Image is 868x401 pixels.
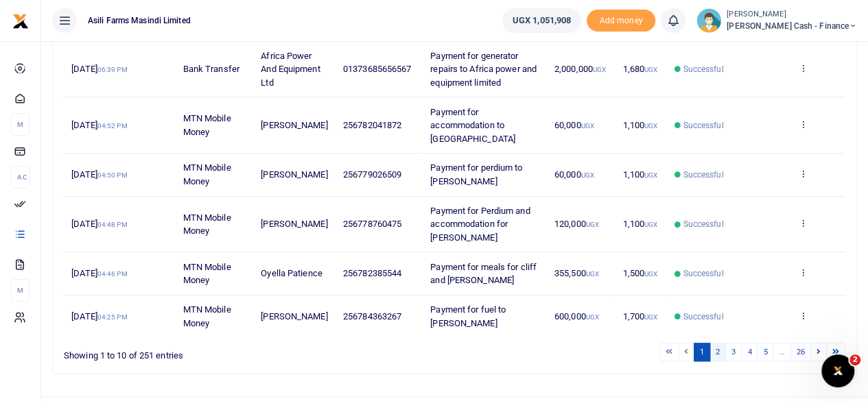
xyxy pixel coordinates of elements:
[554,311,599,321] span: 600,000
[97,66,128,73] small: 06:39 PM
[343,268,401,278] span: 256782385544
[64,341,384,363] div: Showing 1 to 10 of 251 entries
[11,113,30,136] li: M
[97,313,128,321] small: 04:25 PM
[683,267,723,280] span: Successful
[71,268,127,278] span: [DATE]
[97,221,128,228] small: 04:48 PM
[585,313,598,321] small: UGX
[585,221,598,228] small: UGX
[580,122,594,130] small: UGX
[644,171,657,179] small: UGX
[430,262,537,286] span: Payment for meals for cliff and [PERSON_NAME]
[97,270,128,278] small: 04:46 PM
[694,343,710,361] a: 1
[683,119,723,132] span: Successful
[497,8,587,33] li: Wallet ballance
[430,206,530,243] span: Payment for Perdium and accommodation for [PERSON_NAME]
[587,10,655,32] span: Add money
[644,221,657,228] small: UGX
[696,8,857,33] a: profile-user [PERSON_NAME] [PERSON_NAME] Cash - Finance
[644,122,657,130] small: UGX
[821,354,854,387] iframe: Intercom live chat
[683,218,723,230] span: Successful
[343,219,401,229] span: 256778760475
[683,169,723,181] span: Successful
[587,10,655,32] li: Toup your wallet
[71,120,127,130] span: [DATE]
[554,64,606,74] span: 2,000,000
[430,304,506,328] span: Payment for fuel to [PERSON_NAME]
[343,169,401,180] span: 256779026509
[709,343,726,361] a: 2
[849,354,860,365] span: 2
[183,113,231,137] span: MTN Mobile Money
[11,279,30,302] li: M
[183,304,231,328] span: MTN Mobile Money
[790,343,811,361] a: 26
[622,311,657,321] span: 1,700
[622,219,657,229] span: 1,100
[644,270,657,278] small: UGX
[183,212,231,236] span: MTN Mobile Money
[343,311,401,321] span: 256784363267
[343,120,401,130] span: 256782041872
[502,8,581,33] a: UGX 1,051,908
[622,169,657,180] span: 1,100
[554,268,599,278] span: 355,500
[513,14,571,27] span: UGX 1,051,908
[554,169,594,180] span: 60,000
[725,343,742,361] a: 3
[644,313,657,321] small: UGX
[622,268,657,278] span: 1,500
[585,270,598,278] small: UGX
[644,66,657,73] small: UGX
[183,64,239,74] span: Bank Transfer
[741,343,758,361] a: 4
[727,20,857,32] span: [PERSON_NAME] Cash - Finance
[11,166,30,189] li: Ac
[430,162,522,186] span: Payment for perdium to [PERSON_NAME]
[183,162,231,186] span: MTN Mobile Money
[622,120,657,130] span: 1,100
[554,219,599,229] span: 120,000
[727,9,857,21] small: [PERSON_NAME]
[82,14,196,27] span: Asili Farms Masindi Limited
[696,8,721,33] img: profile-user
[587,14,655,25] a: Add money
[97,171,128,179] small: 04:50 PM
[580,171,594,179] small: UGX
[430,107,515,144] span: Payment for accommodation to [GEOGRAPHIC_DATA]
[71,219,127,229] span: [DATE]
[261,51,320,88] span: Africa Power And Equipment Ltd
[683,311,723,323] span: Successful
[261,169,327,180] span: [PERSON_NAME]
[622,64,657,74] span: 1,680
[554,120,594,130] span: 60,000
[261,120,327,130] span: [PERSON_NAME]
[12,15,29,25] a: logo-small logo-large logo-large
[12,13,29,29] img: logo-small
[71,169,127,180] span: [DATE]
[430,51,537,88] span: Payment for generator repairs to Africa power and equipment limited
[183,262,231,286] span: MTN Mobile Money
[261,268,322,278] span: Oyella Patience
[593,66,606,73] small: UGX
[757,343,773,361] a: 5
[71,311,127,321] span: [DATE]
[261,311,327,321] span: [PERSON_NAME]
[97,122,128,130] small: 04:52 PM
[343,64,411,74] span: 01373685656567
[71,64,127,74] span: [DATE]
[261,219,327,229] span: [PERSON_NAME]
[683,63,723,75] span: Successful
